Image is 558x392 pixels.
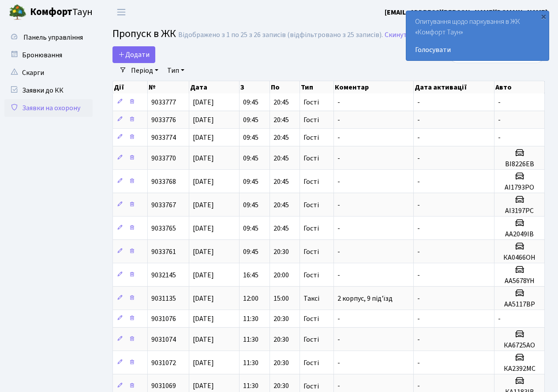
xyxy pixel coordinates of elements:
[498,365,541,373] h5: КА2392МС
[164,63,188,78] a: Тип
[337,115,340,125] span: -
[193,153,214,163] span: [DATE]
[417,115,420,125] span: -
[498,160,541,168] h5: ВІ8226ЕВ
[337,153,340,163] span: -
[4,46,93,64] a: Бронювання
[151,270,176,280] span: 9032145
[337,200,340,210] span: -
[337,97,340,107] span: -
[498,230,541,239] h5: АА2049ІВ
[406,11,549,60] div: Опитування щодо паркування в ЖК «Комфорт Таун»
[193,294,214,303] span: [DATE]
[193,224,214,233] span: [DATE]
[151,335,176,344] span: 9031074
[337,247,340,257] span: -
[415,45,540,55] a: Голосувати
[148,81,189,93] th: №
[417,153,420,163] span: -
[4,82,93,99] a: Заявки до КК
[193,133,214,142] span: [DATE]
[193,97,214,107] span: [DATE]
[498,115,501,125] span: -
[193,270,214,280] span: [DATE]
[240,81,270,93] th: З
[414,81,494,93] th: Дата активації
[151,153,176,163] span: 9033770
[337,133,340,142] span: -
[193,381,214,391] span: [DATE]
[273,200,289,210] span: 20:45
[417,358,420,368] span: -
[337,358,340,368] span: -
[273,115,289,125] span: 20:45
[337,294,393,303] span: 2 корпус, 9 під'їзд
[273,270,289,280] span: 20:00
[303,315,319,322] span: Гості
[385,31,411,39] a: Скинути
[193,358,214,368] span: [DATE]
[151,115,176,125] span: 9033776
[498,207,541,215] h5: АІ3197РС
[417,314,420,324] span: -
[243,133,258,142] span: 09:45
[273,358,289,368] span: 20:30
[189,81,240,93] th: Дата
[110,5,132,19] button: Переключити навігацію
[417,247,420,257] span: -
[243,115,258,125] span: 09:45
[303,272,319,279] span: Гості
[127,63,162,78] a: Період
[270,81,300,93] th: По
[337,335,340,344] span: -
[303,248,319,255] span: Гості
[273,153,289,163] span: 20:45
[243,314,258,324] span: 11:30
[243,381,258,391] span: 11:30
[193,314,214,324] span: [DATE]
[273,97,289,107] span: 20:45
[112,26,176,41] span: Пропуск в ЖК
[303,155,319,162] span: Гості
[417,381,420,391] span: -
[303,178,319,185] span: Гості
[303,295,319,302] span: Таксі
[273,381,289,391] span: 20:30
[113,81,148,93] th: Дії
[151,247,176,257] span: 9033761
[498,314,501,324] span: -
[337,270,340,280] span: -
[498,277,541,285] h5: АА5678YH
[243,200,258,210] span: 09:45
[417,270,420,280] span: -
[417,224,420,233] span: -
[385,7,547,18] a: [EMAIL_ADDRESS][PERSON_NAME][DOMAIN_NAME]
[193,247,214,257] span: [DATE]
[243,247,258,257] span: 09:45
[243,177,258,187] span: 09:45
[243,335,258,344] span: 11:30
[273,133,289,142] span: 20:45
[151,133,176,142] span: 9033774
[193,177,214,187] span: [DATE]
[23,33,83,42] span: Панель управління
[118,50,150,60] span: Додати
[193,115,214,125] span: [DATE]
[273,314,289,324] span: 20:30
[151,294,176,303] span: 9031135
[498,300,541,309] h5: АА5117ВР
[337,314,340,324] span: -
[417,97,420,107] span: -
[178,31,383,39] div: Відображено з 1 по 25 з 26 записів (відфільтровано з 25 записів).
[303,383,319,390] span: Гості
[273,247,289,257] span: 20:30
[243,358,258,368] span: 11:30
[498,97,501,107] span: -
[417,177,420,187] span: -
[417,133,420,142] span: -
[385,7,547,17] b: [EMAIL_ADDRESS][PERSON_NAME][DOMAIN_NAME]
[498,183,541,192] h5: АІ1793РО
[112,46,155,63] a: Додати
[4,29,93,46] a: Панель управління
[417,200,420,210] span: -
